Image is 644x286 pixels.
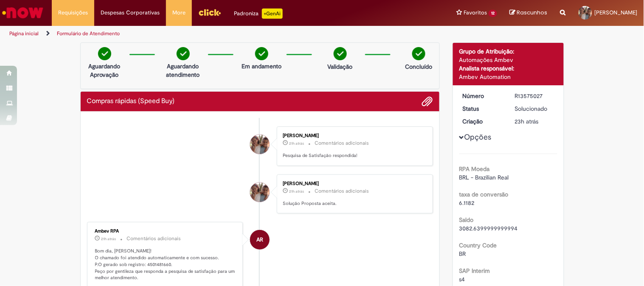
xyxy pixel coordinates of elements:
b: taxa de conversão [459,191,509,198]
div: Ambev Automation [459,73,557,81]
p: Pesquisa de Satisfação respondida! [283,152,424,159]
p: Solução Proposta aceita. [283,200,424,207]
time: 29/09/2025 10:24:37 [101,236,116,241]
small: Comentários adicionais [127,235,181,242]
span: 21h atrás [101,236,116,241]
img: check-circle-green.png [98,47,111,60]
img: check-circle-green.png [177,47,190,60]
div: Analista responsável: [459,64,557,73]
p: Aguardando atendimento [163,62,204,79]
div: Automações Ambev [459,56,557,64]
time: 29/09/2025 08:46:02 [515,118,539,125]
div: Padroniza [234,8,283,19]
small: Comentários adicionais [315,140,369,147]
div: Henrique Jacinto Da Silva [250,135,270,154]
div: [PERSON_NAME] [283,133,424,138]
img: check-circle-green.png [255,47,268,60]
div: Henrique Jacinto Da Silva [250,182,270,202]
div: [PERSON_NAME] [283,181,424,186]
div: Grupo de Atribuição: [459,47,557,56]
time: 29/09/2025 10:27:05 [289,189,304,194]
dt: Número [456,92,509,100]
div: 29/09/2025 08:46:02 [515,117,554,126]
p: Validação [328,62,353,71]
span: AR [256,230,263,250]
span: Rascunhos [517,8,548,17]
div: Ambev RPA [250,230,270,250]
span: More [172,8,186,17]
img: click_logo_yellow_360x200.png [198,6,221,19]
span: [PERSON_NAME] [595,9,638,16]
small: Comentários adicionais [315,188,369,195]
span: 3082.6399999999994 [459,224,518,232]
p: Aguardando Aprovação [84,62,125,79]
span: BR [459,250,466,258]
h2: Compras rápidas (Speed Buy) Histórico de tíquete [87,98,175,105]
img: ServiceNow [1,4,45,21]
ul: Trilhas de página [6,26,423,42]
p: Concluído [405,62,432,71]
p: Em andamento [242,62,281,70]
span: 12 [489,10,497,17]
img: check-circle-green.png [412,47,425,60]
span: 21h atrás [289,141,304,146]
b: SAP Interim [459,267,490,275]
b: RPA Moeda [459,165,490,173]
span: 6.1182 [459,199,475,207]
dt: Criação [456,117,509,126]
button: Adicionar anexos [422,96,433,107]
div: Solucionado [515,104,554,113]
span: Favoritos [464,8,487,17]
dt: Status [456,104,509,113]
b: Country Code [459,241,497,249]
time: 29/09/2025 10:27:15 [289,141,304,146]
b: Saldo [459,216,474,224]
div: Ambev RPA [95,229,236,234]
img: check-circle-green.png [334,47,347,60]
span: Despesas Corporativas [101,8,160,17]
span: 21h atrás [289,189,304,194]
p: Bom dia, [PERSON_NAME]! O chamado foi atendido automaticamente e com sucesso. P.O gerado sob regi... [95,248,236,281]
a: Página inicial [9,30,39,37]
div: R13575027 [515,92,554,100]
a: Rascunhos [510,9,548,17]
p: +GenAi [262,8,283,19]
a: Formulário de Atendimento [57,30,120,37]
span: BRL - Brazilian Real [459,174,509,181]
span: 23h atrás [515,118,539,125]
span: Requisições [58,8,88,17]
span: s4 [459,275,465,283]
